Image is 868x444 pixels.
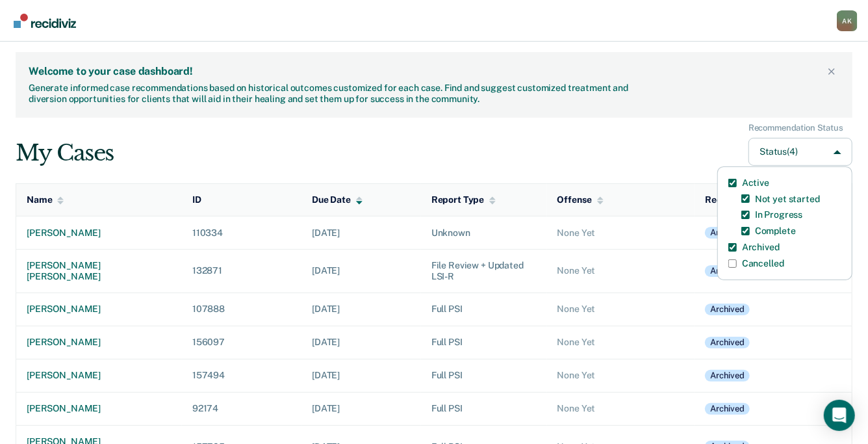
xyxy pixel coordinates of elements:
td: [DATE] [301,326,421,359]
label: Complete [755,226,796,237]
div: None Yet [557,265,685,276]
label: Cancelled [742,258,784,269]
div: Generate informed case recommendations based on historical outcomes customized for each case. Fin... [29,83,632,105]
div: Archived [705,265,750,277]
div: Archived [705,304,750,315]
td: [DATE] [301,249,421,293]
td: 157494 [182,359,301,392]
td: Full PSI [421,392,547,425]
td: 156097 [182,326,301,359]
td: Full PSI [421,326,547,359]
div: A K [837,10,858,31]
div: ID [192,194,201,205]
div: [PERSON_NAME] [27,228,172,239]
button: Status(4) [748,138,852,166]
div: Offense [557,194,604,205]
td: 110334 [182,216,301,249]
div: Archived [705,227,750,239]
div: None Yet [557,337,685,348]
td: [DATE] [301,359,421,392]
label: Archived [742,242,780,253]
td: Full PSI [421,293,547,326]
div: Archived [705,370,750,382]
td: Full PSI [421,359,547,392]
div: [PERSON_NAME] [27,403,172,414]
td: 132871 [182,249,301,293]
label: In Progress [755,209,802,220]
td: [DATE] [301,392,421,425]
td: [DATE] [301,293,421,326]
div: My Cases [16,140,114,166]
div: Welcome to your case dashboard! [29,65,824,77]
td: 107888 [182,293,301,326]
td: [DATE] [301,216,421,249]
div: Report Type [431,194,496,205]
td: File Review + Updated LSI-R [421,249,547,293]
div: None Yet [557,304,685,315]
div: [PERSON_NAME] [27,304,172,315]
div: Open Intercom Messenger [824,400,855,431]
div: Archived [705,403,750,415]
td: 92174 [182,392,301,425]
label: Not yet started [755,194,820,205]
button: Profile dropdown button [837,10,858,31]
div: None Yet [557,370,685,381]
div: Name [27,194,64,205]
div: Recommendation Status [748,123,843,133]
div: [PERSON_NAME] [27,337,172,348]
div: None Yet [557,403,685,414]
div: Due Date [312,194,363,205]
td: Unknown [421,216,547,249]
div: [PERSON_NAME] [27,370,172,381]
div: Recommendation Status [705,194,823,205]
label: Active [742,177,769,189]
div: Archived [705,337,750,348]
div: [PERSON_NAME] [PERSON_NAME] [27,260,172,282]
div: None Yet [557,228,685,239]
img: Recidiviz [14,14,76,28]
